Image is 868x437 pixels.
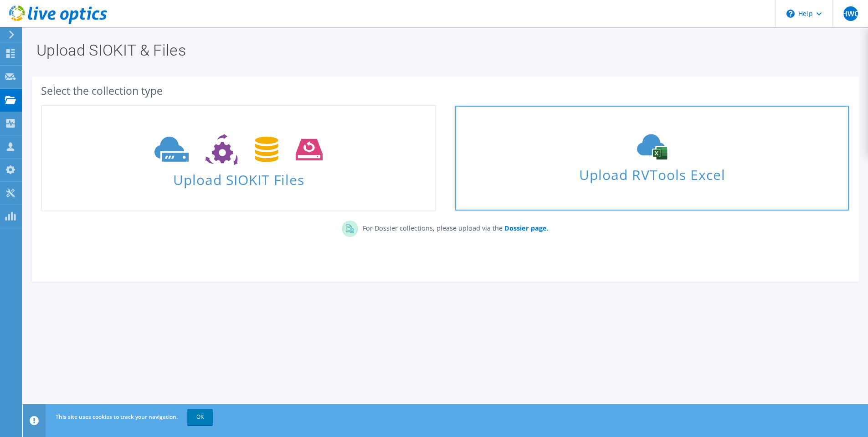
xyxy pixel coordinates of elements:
h1: Upload SIOKIT & Files [36,42,850,58]
div: Select the collection type [41,86,850,96]
a: OK [187,409,213,425]
a: Dossier page. [503,224,549,232]
a: Upload SIOKIT Files [41,105,436,211]
span: This site uses cookies to track your navigation. [56,413,178,421]
svg: \n [786,10,795,18]
a: Upload RVTools Excel [454,105,849,211]
span: Upload RVTools Excel [455,163,848,182]
span: Upload SIOKIT Files [42,167,435,187]
p: For Dossier collections, please upload via the [358,221,549,233]
b: Dossier page. [504,224,549,232]
span: HWC [843,6,858,21]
